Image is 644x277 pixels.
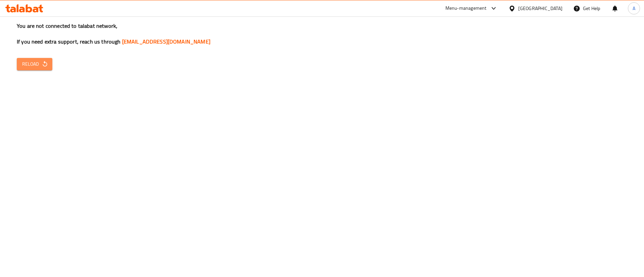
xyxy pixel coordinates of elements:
[518,5,562,12] div: [GEOGRAPHIC_DATA]
[17,58,52,70] button: Reload
[445,4,487,12] div: Menu-management
[17,22,627,46] h3: You are not connected to talabat network, If you need extra support, reach us through
[22,60,47,68] span: Reload
[633,5,635,12] span: A
[122,37,210,47] a: [EMAIL_ADDRESS][DOMAIN_NAME]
